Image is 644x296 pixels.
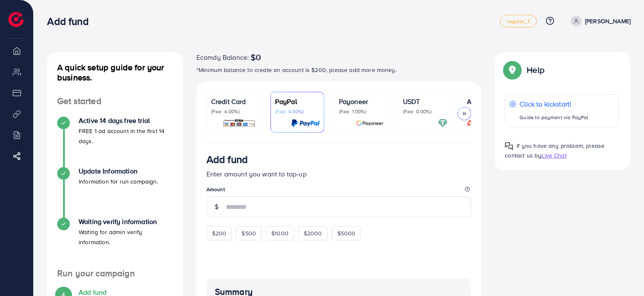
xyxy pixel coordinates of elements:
[500,15,536,27] a: regular_1
[304,229,322,237] span: $2000
[505,142,513,150] img: Popup guide
[567,16,631,27] a: [PERSON_NAME]
[79,126,173,146] p: FREE 1 ad account in the first 14 days.
[251,52,261,62] span: $0
[212,229,227,237] span: $200
[507,19,529,24] span: regular_1
[519,112,588,123] p: Guide to payment via PayPal
[79,117,173,125] h4: Active 14 days free trial
[47,62,183,83] h4: A quick setup guide for your business.
[438,118,448,128] img: card
[47,167,183,218] li: Update Information
[241,229,256,237] span: $500
[211,108,256,115] p: (Fee: 4.00%)
[519,99,588,109] p: Click to kickstart!
[467,96,511,107] p: Airwallex
[79,167,158,175] h4: Update Information
[207,169,472,179] p: Enter amount you want to top-up
[291,118,320,128] img: card
[505,62,520,77] img: Popup guide
[585,16,631,26] p: [PERSON_NAME]
[47,96,183,107] h4: Get started
[271,229,289,237] span: $1000
[356,118,384,128] img: card
[275,96,320,107] p: PayPal
[196,65,482,75] p: *Minimum balance to create an account is $200, please add more money.
[47,15,95,27] h3: Add fund
[541,151,566,160] span: Live Chat
[339,96,384,107] p: Payoneer
[527,65,544,75] p: Help
[339,108,384,115] p: (Fee: 1.00%)
[223,118,256,128] img: card
[211,96,256,107] p: Credit Card
[464,118,511,128] img: card
[8,12,24,27] img: logo
[79,227,173,247] p: Waiting for admin verify information.
[403,108,448,115] p: (Fee: 0.00%)
[403,96,448,107] p: USDT
[196,52,249,62] span: Ecomdy Balance:
[207,186,472,196] legend: Amount
[505,141,604,160] span: If you have any problem, please contact us by
[79,176,158,187] p: Information for run campaign.
[207,153,248,165] h3: Add fund
[337,229,356,237] span: $5000
[79,218,173,226] h4: Waiting verify information
[275,108,320,115] p: (Fee: 4.50%)
[47,117,183,167] li: Active 14 days free trial
[47,268,183,279] h4: Run your campaign
[47,218,183,268] li: Waiting verify information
